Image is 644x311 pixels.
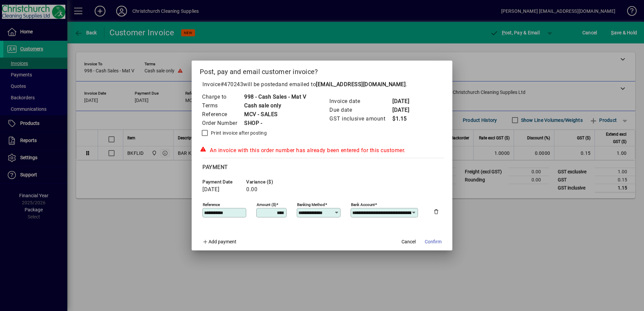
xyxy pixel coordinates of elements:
[244,119,306,128] td: SHOP -
[200,236,239,248] button: Add payment
[208,239,236,244] span: Add payment
[398,236,419,248] button: Cancel
[200,80,444,89] p: Invoice will be posted .
[244,93,306,101] td: 998 - Cash Sales - Mat V
[425,238,442,245] span: Confirm
[392,97,419,106] td: [DATE]
[246,179,287,184] span: Variance ($)
[203,202,220,207] mat-label: Reference
[297,202,325,207] mat-label: Banking method
[351,202,375,207] mat-label: Bank Account
[202,164,228,170] span: Payment
[202,110,244,119] td: Reference
[329,114,392,123] td: GST inclusive amount
[392,106,419,114] td: [DATE]
[202,179,243,184] span: Payment date
[244,101,306,110] td: Cash sale only
[329,106,392,114] td: Due date
[316,81,406,88] b: [EMAIL_ADDRESS][DOMAIN_NAME]
[202,186,219,193] span: [DATE]
[210,130,267,136] label: Print invoice after posting
[329,97,392,106] td: Invoice date
[221,81,244,88] span: #470243
[278,81,406,88] span: and emailed to
[246,186,257,193] span: 0.00
[200,146,444,154] div: An invoice with this order number has already been entered for this customer.
[192,61,452,80] h2: Post, pay and email customer invoice?
[202,93,244,101] td: Charge to
[202,101,244,110] td: Terms
[202,119,244,128] td: Order Number
[401,238,416,245] span: Cancel
[257,202,276,207] mat-label: Amount ($)
[422,236,444,248] button: Confirm
[244,110,306,119] td: MCV - SALES
[392,114,419,123] td: $1.15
